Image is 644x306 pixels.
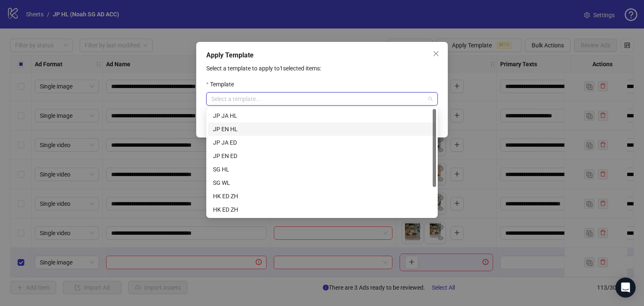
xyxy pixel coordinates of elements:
div: HK ED ZH [208,189,436,203]
div: SG HL [208,163,436,176]
div: JP EN HL [213,124,431,134]
p: Select a template to apply to 1 selected items: [206,64,438,73]
div: JP EN ED [213,151,431,161]
div: HK ED ZH [213,205,431,214]
div: JP JA ED [208,136,436,149]
div: Open Intercom Messenger [615,277,636,298]
div: Apply Template [206,50,438,60]
div: HK ED ZH [213,192,431,201]
label: Template [206,80,239,89]
span: close [433,50,439,57]
div: SG HL [213,165,431,174]
div: SG WL [208,176,436,189]
div: Select a template to apply [206,106,438,115]
div: JP EN ED [208,149,436,163]
div: HK ED ZH [208,203,436,216]
div: JP EN HL [208,122,436,136]
div: JP JA HL [208,109,436,122]
div: JP JA HL [213,111,431,120]
button: Close [429,47,443,60]
div: JP JA ED [213,138,431,147]
div: SG WL [213,178,431,187]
